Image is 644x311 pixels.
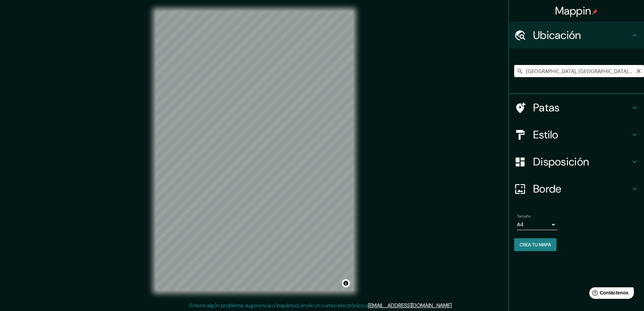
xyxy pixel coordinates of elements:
[517,221,524,228] font: A4
[533,155,589,169] font: Disposición
[517,219,557,230] div: A4
[509,22,644,49] div: Ubicación
[454,302,455,309] font: .
[592,9,598,15] img: pin-icon.png
[514,65,644,77] input: Elige tu ciudad o zona
[555,4,591,18] font: Mappin
[368,302,452,309] a: [EMAIL_ADDRESS][DOMAIN_NAME]
[509,175,644,202] div: Borde
[514,238,556,251] button: Crea tu mapa
[520,242,551,248] font: Crea tu mapa
[509,148,644,175] div: Disposición
[509,94,644,121] div: Patas
[452,302,453,309] font: .
[533,28,581,42] font: Ubicación
[156,11,353,291] canvas: Mapa
[533,182,562,196] font: Borde
[509,121,644,148] div: Estilo
[453,302,454,309] font: .
[533,101,560,115] font: Patas
[189,302,368,309] font: Si tiene algún problema, sugerencia o inquietud, envíe un correo electrónico a
[636,67,641,74] button: Claro
[533,128,558,142] font: Estilo
[517,214,531,219] font: Tamaño
[342,279,350,287] button: Activar o desactivar atribución
[584,285,637,304] iframe: Lanzador de widgets de ayuda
